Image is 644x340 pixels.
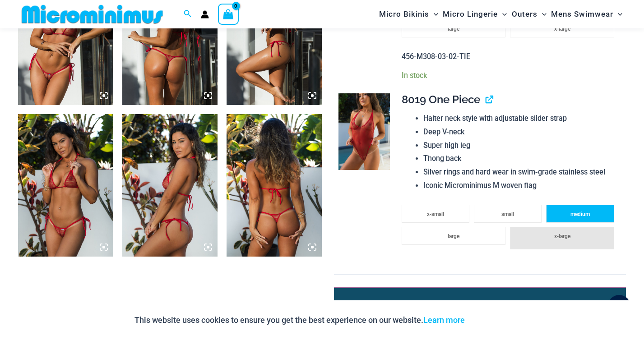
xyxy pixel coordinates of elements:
[474,205,542,223] li: small
[551,3,613,26] span: Mens Swimwear
[537,3,547,26] span: Menu Toggle
[423,139,618,152] li: Super high leg
[510,3,549,26] a: OutersMenu ToggleMenu Toggle
[423,125,618,139] li: Deep V-neck
[18,4,167,24] img: MM SHOP LOGO FLAT
[402,71,619,80] p: In stock
[423,152,618,165] li: Thong back
[554,233,570,239] span: x-large
[184,9,192,20] a: Search icon link
[218,4,239,24] a: View Shopping Cart, empty
[134,313,465,327] p: This website uses cookies to ensure you get the best experience on our website.
[501,211,514,217] span: small
[613,3,622,26] span: Menu Toggle
[375,1,626,27] nav: Site Navigation
[423,165,618,179] li: Silver rings and hard wear in swim-grade stainless steel
[546,205,614,223] li: medium
[448,233,459,239] span: large
[371,299,605,340] li: →
[402,227,506,245] li: large
[440,3,509,26] a: Micro LingerieMenu ToggleMenu Toggle
[512,3,537,26] span: Outers
[338,93,389,170] img: Summer Storm Red 8019 One Piece
[427,211,444,217] span: x-small
[423,179,618,193] li: Iconic Microminimus M woven flag
[201,10,209,18] a: Account icon link
[402,93,480,106] span: 8019 One Piece
[402,50,619,64] p: 456-M308-03-02-TIE
[18,114,113,257] img: Summer Storm Red 312 Tri Top 449 Thong
[379,3,429,26] span: Micro Bikinis
[554,26,570,32] span: x-large
[227,114,322,257] img: Summer Storm Red 312 Tri Top 449 Thong
[122,114,218,257] img: Summer Storm Red 312 Tri Top 449 Thong
[423,315,465,325] a: Learn more
[498,3,507,26] span: Menu Toggle
[429,3,438,26] span: Menu Toggle
[549,3,625,26] a: Mens SwimwearMenu ToggleMenu Toggle
[570,211,590,217] span: medium
[472,309,510,331] button: Accept
[423,112,618,125] li: Halter neck style with adjustable slider strap
[402,205,469,223] li: x-small
[377,3,440,26] a: Micro BikinisMenu ToggleMenu Toggle
[448,26,459,32] span: large
[510,227,614,249] li: x-large
[443,3,498,26] span: Micro Lingerie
